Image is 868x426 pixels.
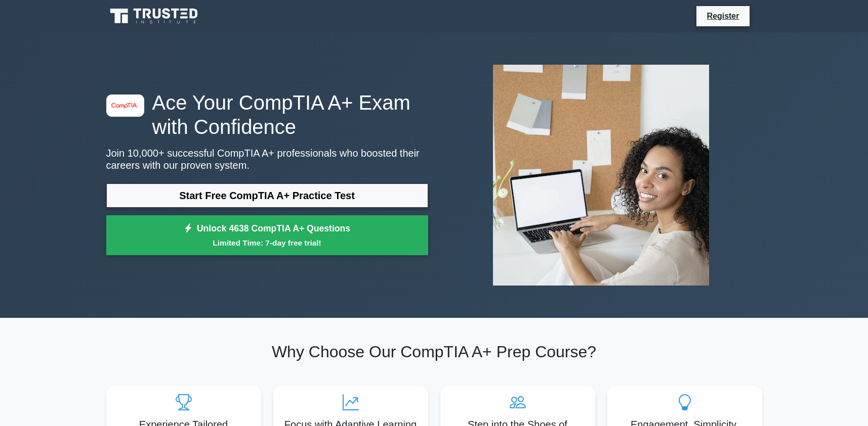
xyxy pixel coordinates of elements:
p: Join 10,000+ successful CompTIA A+ professionals who boosted their careers with our proven system. [106,147,428,171]
small: Limited Time: 7-day free trial! [119,237,416,249]
a: Start Free CompTIA A+ Practice Test [106,183,428,208]
h2: Why Choose Our CompTIA A+ Prep Course? [106,342,762,361]
a: Unlock 4638 CompTIA A+ QuestionsLimited Time: 7-day free trial! [106,215,428,256]
h1: Ace Your CompTIA A+ Exam with Confidence [106,90,428,139]
a: Register [700,10,745,22]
